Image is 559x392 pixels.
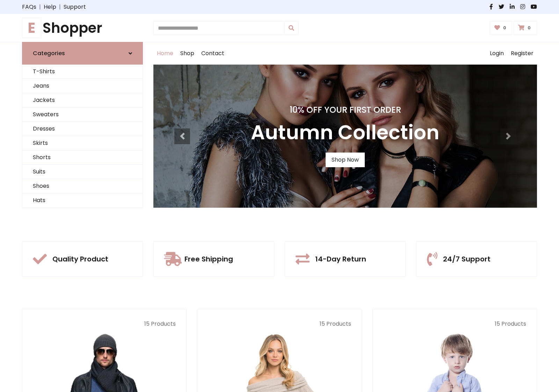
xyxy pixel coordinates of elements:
a: Hats [22,193,143,208]
h4: 10% Off Your First Order [251,105,440,115]
a: Sweaters [22,108,143,122]
span: | [36,3,44,11]
a: Shorts [22,150,143,165]
p: 15 Products [208,320,351,328]
a: T-Shirts [22,65,143,79]
a: Register [507,42,537,65]
a: Suits [22,165,143,179]
h5: Free Shipping [184,255,233,263]
a: Home [153,42,177,65]
h1: Shopper [22,20,143,36]
h5: Quality Product [52,255,108,263]
h5: 24/7 Support [443,255,491,263]
a: Dresses [22,122,143,136]
span: E [22,18,41,38]
a: 0 [514,21,537,35]
a: Shoes [22,179,143,193]
a: Shop Now [326,153,365,167]
a: EShopper [22,20,143,36]
a: FAQs [22,3,36,11]
a: Categories [22,42,143,65]
a: Support [64,3,86,11]
h3: Autumn Collection [251,121,440,144]
a: Login [486,42,507,65]
span: 0 [501,25,508,31]
span: 0 [526,25,532,31]
h6: Categories [33,50,65,57]
a: Contact [198,42,228,65]
a: 0 [490,21,513,35]
p: 15 Products [383,320,526,328]
a: Help [44,3,56,11]
h5: 14-Day Return [315,255,366,263]
a: Skirts [22,136,143,150]
span: | [56,3,64,11]
a: Shop [177,42,198,65]
a: Jeans [22,79,143,93]
a: Jackets [22,93,143,108]
p: 15 Products [33,320,176,328]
